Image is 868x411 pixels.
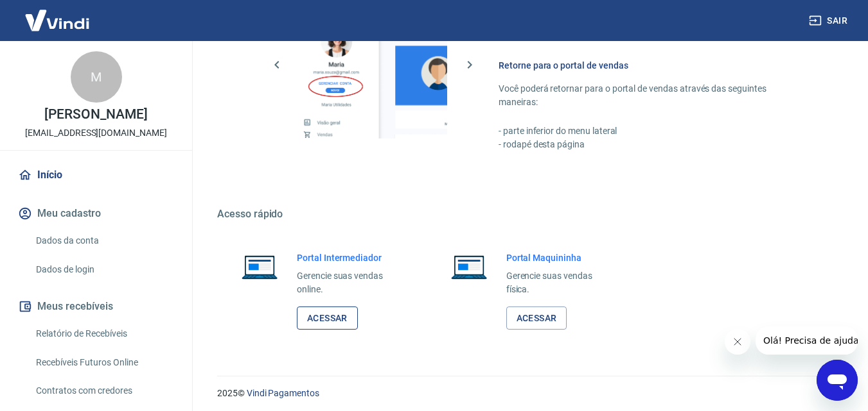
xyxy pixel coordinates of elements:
button: Sair [806,9,853,33]
img: Vindi [15,1,99,40]
a: Vindi Pagamentos [247,388,319,398]
a: Contratos com credores [31,378,177,404]
p: 2025 © [217,387,837,400]
iframe: Botão para abrir a janela de mensagens [817,360,858,401]
p: Gerencie suas vendas online. [297,269,403,296]
p: [PERSON_NAME] [44,108,147,121]
p: - parte inferior do menu lateral [499,124,806,138]
a: Recebíveis Futuros Online [31,349,177,376]
h5: Acesso rápido [217,208,837,221]
iframe: Fechar mensagem [725,329,750,355]
button: Meus recebíveis [15,292,177,321]
iframe: Mensagem da empresa [756,326,858,355]
span: Olá! Precisa de ajuda? [8,9,108,19]
p: Você poderá retornar para o portal de vendas através das seguintes maneiras: [499,82,806,109]
a: Dados de login [31,256,177,283]
a: Acessar [506,306,567,330]
a: Relatório de Recebíveis [31,321,177,347]
p: - rodapé desta página [499,138,806,151]
div: M [71,51,122,103]
img: Imagem de um notebook aberto [233,251,287,282]
a: Acessar [297,306,358,330]
button: Meu cadastro [15,199,177,228]
a: Início [15,161,177,189]
h6: Portal Intermediador [297,251,403,264]
p: [EMAIL_ADDRESS][DOMAIN_NAME] [25,126,167,140]
h6: Retorne para o portal de vendas [499,59,806,72]
img: Imagem de um notebook aberto [442,251,496,282]
p: Gerencie suas vendas física. [506,269,613,296]
h6: Portal Maquininha [506,251,613,264]
a: Dados da conta [31,228,177,254]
